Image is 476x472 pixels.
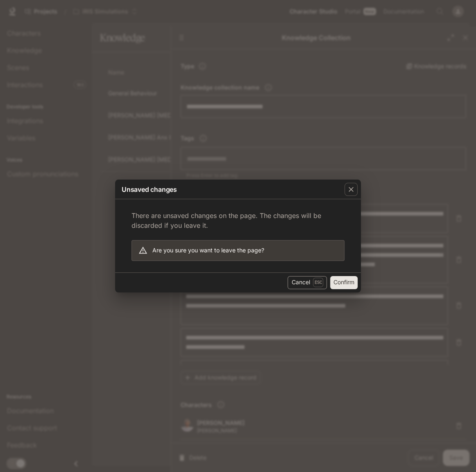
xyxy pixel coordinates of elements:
button: Confirm [330,276,358,289]
p: There are unsaved changes on the page. The changes will be discarded if you leave it. [131,211,345,230]
button: CancelEsc [288,276,327,289]
p: Esc [313,278,323,287]
div: Are you sure you want to leave the page? [152,243,264,258]
p: Unsaved changes [122,184,177,194]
